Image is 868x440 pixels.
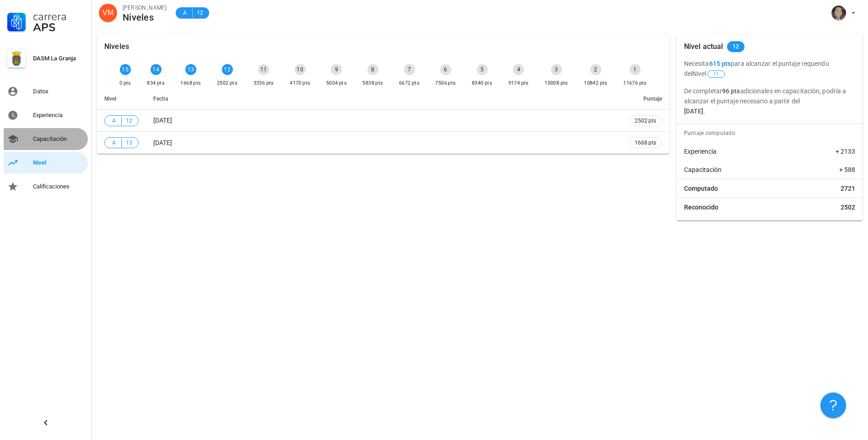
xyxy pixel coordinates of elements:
[151,64,162,75] div: 14
[399,79,420,88] div: 6672 pts
[630,64,641,75] div: 1
[684,86,855,116] p: De completar adicionales en capacitación, podría a alcanzar el puntaje necesario a partir del .
[551,64,562,75] div: 3
[153,96,168,102] span: Fecha
[181,8,189,17] span: A
[295,64,306,75] div: 10
[4,104,88,126] a: Experiencia
[404,64,415,75] div: 7
[222,64,233,75] div: 12
[635,116,656,125] span: 2502 pts
[4,80,88,102] a: Datos
[684,165,722,174] span: Capacitación
[326,79,347,88] div: 5004 pts
[621,88,669,110] th: Puntaje
[684,203,718,212] span: Reconocido
[33,135,84,143] div: Capacitación
[185,64,196,75] div: 13
[692,70,726,77] span: Nivel
[331,64,342,75] div: 9
[584,79,608,88] div: 10842 pts
[839,165,855,174] span: + 588
[33,55,84,62] div: DASM La Granja
[684,35,723,59] div: Nivel actual
[684,59,855,79] p: Necesita para alcanzar el puntaje requerido del
[440,64,451,75] div: 6
[831,5,846,20] div: avatar
[362,79,383,88] div: 5838 pts
[153,139,172,146] span: [DATE]
[180,79,201,88] div: 1668 pts
[684,184,718,193] span: Computado
[33,88,84,95] div: Datos
[153,117,172,124] span: [DATE]
[33,112,84,119] div: Experiencia
[635,138,656,147] span: 1668 pts
[841,184,855,193] span: 2721
[367,64,378,75] div: 8
[477,64,488,75] div: 5
[836,147,855,156] span: + 2133
[217,79,237,88] div: 2502 pts
[33,183,84,190] div: Calificaciones
[643,96,662,102] span: Puntaje
[545,79,568,88] div: 10008 pts
[290,79,310,88] div: 4170 pts
[125,138,133,147] span: 13
[4,176,88,198] a: Calificaciones
[508,79,529,88] div: 9174 pts
[258,64,269,75] div: 11
[4,152,88,174] a: Nivel
[684,107,704,115] b: [DATE]
[253,79,274,88] div: 3336 pts
[120,64,131,75] div: 15
[125,116,133,125] span: 12
[722,87,740,95] b: 96 pts
[684,147,717,156] span: Experiencia
[713,71,719,77] span: 11
[99,4,117,22] div: avatar
[623,79,647,88] div: 11676 pts
[4,128,88,150] a: Capacitación
[110,138,118,147] span: A
[841,203,855,212] span: 2502
[123,3,167,12] div: [PERSON_NAME]
[513,64,524,75] div: 4
[33,22,84,33] div: APS
[110,116,118,125] span: A
[709,60,731,67] b: 615 pts
[104,35,129,59] div: Niveles
[33,11,84,22] div: Carrera
[123,12,167,22] div: Niveles
[147,79,165,88] div: 834 pts
[119,79,131,88] div: 0 pts
[435,79,456,88] div: 7506 pts
[102,4,113,22] span: VM
[733,41,739,52] span: 12
[680,124,863,142] div: Puntaje computado
[196,8,204,17] span: 12
[104,96,116,102] span: Nivel
[590,64,601,75] div: 2
[146,88,621,110] th: Fecha
[33,159,84,166] div: Nivel
[472,79,492,88] div: 8340 pts
[97,88,146,110] th: Nivel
